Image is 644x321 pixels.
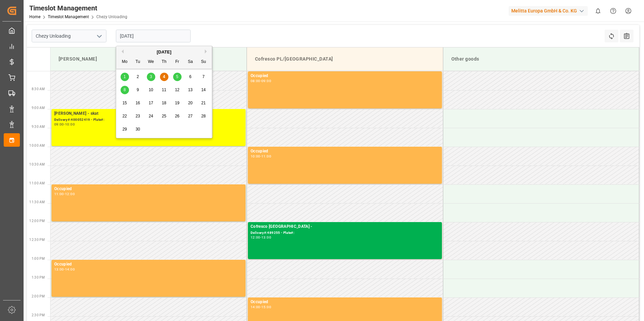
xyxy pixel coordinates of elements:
[32,87,45,91] span: 8:30 AM
[160,99,168,107] div: Choose Thursday, September 18th, 2025
[449,53,634,65] div: Other goods
[29,181,45,185] span: 11:00 AM
[175,87,179,92] span: 12
[147,112,155,120] div: Choose Wednesday, September 24th, 2025
[252,53,438,65] div: Cofresco PL/[GEOGRAPHIC_DATA]
[149,101,153,105] span: 17
[189,74,192,79] span: 6
[509,4,590,17] button: Melitta Europa GmbH & Co. KG
[147,99,155,107] div: Choose Wednesday, September 17th, 2025
[121,58,129,66] div: Mo
[65,192,75,195] div: 12:00
[54,117,243,123] div: Delivery#:400052419 - Plate#:
[201,87,205,92] span: 14
[150,74,152,79] span: 3
[186,112,195,120] div: Choose Saturday, September 27th, 2025
[175,101,179,105] span: 19
[260,155,261,158] div: -
[122,114,127,118] span: 22
[135,114,140,118] span: 23
[29,3,127,13] div: Timeslot Management
[173,58,182,66] div: Fr
[173,112,182,120] div: Choose Friday, September 26th, 2025
[160,58,168,66] div: Th
[29,14,40,19] a: Home
[32,276,45,279] span: 1:30 PM
[32,106,45,110] span: 9:00 AM
[186,73,195,81] div: Choose Saturday, September 6th, 2025
[64,123,65,126] div: -
[261,306,271,309] div: 15:00
[606,3,621,19] button: Help Center
[134,58,142,66] div: Tu
[121,112,129,120] div: Choose Monday, September 22nd, 2025
[251,306,260,309] div: 14:00
[122,127,127,132] span: 29
[162,87,166,92] span: 11
[54,192,64,195] div: 11:00
[54,268,64,271] div: 13:00
[116,49,212,56] div: [DATE]
[199,73,208,81] div: Choose Sunday, September 7th, 2025
[188,87,192,92] span: 13
[54,261,243,268] div: Occupied
[261,236,271,239] div: 13:00
[251,236,260,239] div: 12:00
[202,74,205,79] span: 7
[149,114,153,118] span: 24
[116,30,191,42] input: DD-MM-YYYY
[251,73,439,79] div: Occupied
[121,125,129,134] div: Choose Monday, September 29th, 2025
[251,230,439,236] div: Delivery#:489255 - Plate#:
[135,101,140,105] span: 16
[54,186,243,192] div: Occupied
[134,86,142,94] div: Choose Tuesday, September 9th, 2025
[48,14,89,19] a: Timeslot Management
[251,223,439,230] div: Cofresco [GEOGRAPHIC_DATA] -
[173,99,182,107] div: Choose Friday, September 19th, 2025
[56,53,241,65] div: [PERSON_NAME]
[29,200,45,204] span: 11:30 AM
[134,112,142,120] div: Choose Tuesday, September 23rd, 2025
[134,99,142,107] div: Choose Tuesday, September 16th, 2025
[29,163,45,166] span: 10:30 AM
[176,74,179,79] span: 5
[147,73,155,81] div: Choose Wednesday, September 3rd, 2025
[186,99,195,107] div: Choose Saturday, September 20th, 2025
[121,99,129,107] div: Choose Monday, September 15th, 2025
[122,101,127,105] span: 15
[163,74,165,79] span: 4
[590,3,606,19] button: show 0 new notifications
[32,313,45,317] span: 2:30 PM
[251,79,260,82] div: 08:00
[32,30,106,42] input: Type to search/select
[260,236,261,239] div: -
[186,86,195,94] div: Choose Saturday, September 13th, 2025
[188,101,192,105] span: 20
[94,31,104,41] button: open menu
[251,299,439,306] div: Occupied
[162,114,166,118] span: 25
[173,86,182,94] div: Choose Friday, September 12th, 2025
[64,192,65,195] div: -
[199,86,208,94] div: Choose Sunday, September 14th, 2025
[509,6,588,16] div: Melitta Europa GmbH & Co. KG
[173,73,182,81] div: Choose Friday, September 5th, 2025
[29,238,45,242] span: 12:30 PM
[121,73,129,81] div: Choose Monday, September 1st, 2025
[54,123,64,126] div: 09:00
[199,58,208,66] div: Su
[160,86,168,94] div: Choose Thursday, September 11th, 2025
[137,87,139,92] span: 9
[137,74,139,79] span: 2
[149,87,153,92] span: 10
[32,257,45,260] span: 1:00 PM
[65,123,75,126] div: 10:00
[175,114,179,118] span: 26
[118,70,210,136] div: month 2025-09
[134,73,142,81] div: Choose Tuesday, September 2nd, 2025
[64,268,65,271] div: -
[251,155,260,158] div: 10:00
[54,110,243,117] div: [PERSON_NAME] - skat
[124,74,126,79] span: 1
